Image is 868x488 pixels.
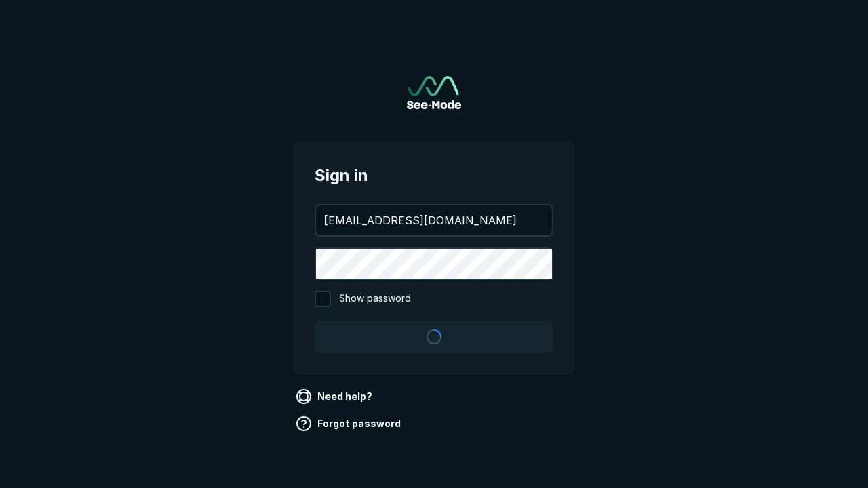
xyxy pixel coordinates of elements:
a: Forgot password [293,413,406,434]
input: your@email.com [316,205,552,235]
span: Sign in [315,163,553,188]
img: See-Mode Logo [407,76,461,109]
a: Go to sign in [407,76,461,109]
span: Show password [339,291,411,307]
a: Need help? [293,386,378,407]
